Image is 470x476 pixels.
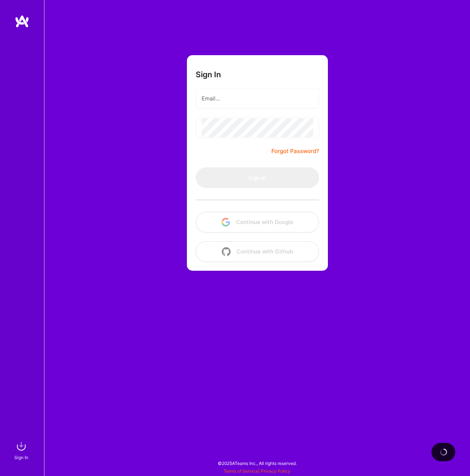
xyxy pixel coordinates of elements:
button: Continue with Github [196,241,319,262]
button: Continue with Google [196,212,319,232]
h3: Sign In [196,70,221,79]
a: Terms of Service [224,468,258,474]
input: Email... [202,89,313,108]
div: Sign In [14,454,28,461]
a: Forgot Password? [271,147,319,156]
img: logo [15,15,29,28]
a: Privacy Policy [261,468,290,474]
img: loading [440,448,448,456]
a: sign inSign In [15,439,29,461]
span: | [224,468,290,474]
img: sign in [14,439,29,454]
img: icon [222,247,231,256]
div: © 2025 ATeams Inc., All rights reserved. [44,454,470,472]
img: icon [221,218,230,227]
button: Sign In [196,167,319,188]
